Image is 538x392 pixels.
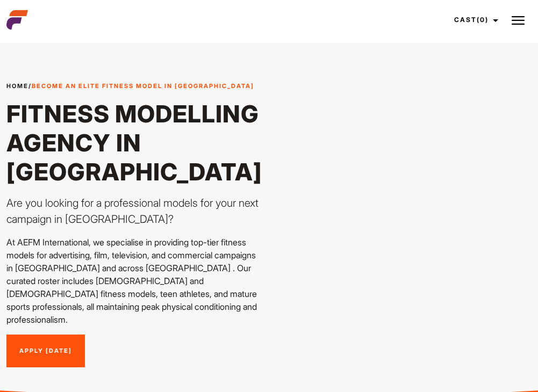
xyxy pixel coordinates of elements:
a: Home [6,82,28,90]
strong: Become an Elite Fitness Model in [GEOGRAPHIC_DATA] [32,82,254,90]
p: Are you looking for a professional models for your next campaign in [GEOGRAPHIC_DATA]? [6,195,263,227]
h1: Fitness Modelling Agency in [GEOGRAPHIC_DATA] [6,99,263,186]
span: / [6,82,254,91]
a: Apply [DATE] [6,335,85,368]
img: Burger icon [512,14,525,27]
img: cropped-aefm-brand-fav-22-square.png [6,9,28,31]
a: Cast(0) [444,5,505,34]
span: (0) [477,16,489,24]
p: At AEFM International, we specialise in providing top-tier fitness models for advertising, film, ... [6,236,263,326]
